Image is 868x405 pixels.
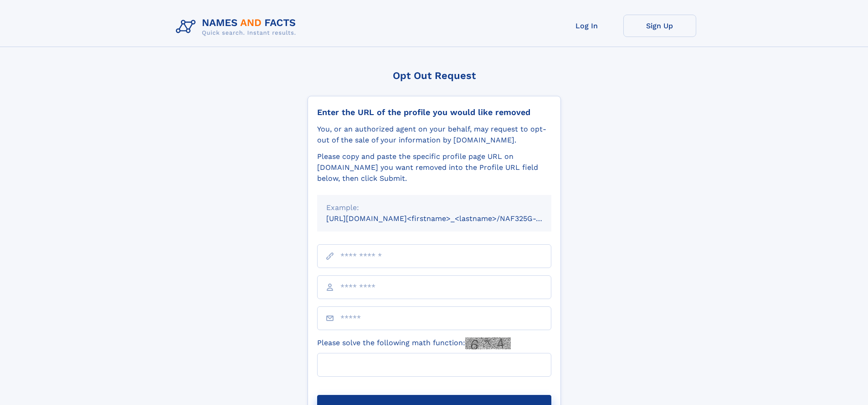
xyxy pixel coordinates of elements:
[326,214,569,223] small: [URL][DOMAIN_NAME]<firstname>_<lastname>/NAF325G-xxxxxxxx
[326,202,542,213] div: Example:
[623,15,696,37] a: Sign Up
[317,151,551,184] div: Please copy and paste the specific profile page URL on [DOMAIN_NAME] you want removed into the Pr...
[550,15,623,37] a: Log In
[172,15,303,39] img: Logo Names and Facts
[317,107,551,117] div: Enter the URL of the profile you would like removed
[317,124,551,146] div: You, or an authorized agent on your behalf, may request to opt-out of the sale of your informatio...
[308,70,561,81] div: Opt Out Request
[317,337,511,349] label: Please solve the following math function:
